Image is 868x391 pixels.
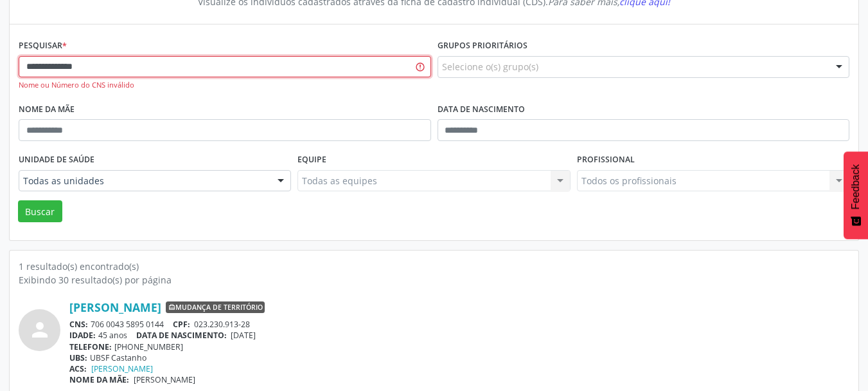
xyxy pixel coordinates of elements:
[69,341,112,352] span: TELEFONE:
[69,330,96,341] span: IDADE:
[850,164,862,209] span: Feedback
[438,100,525,120] label: Data de nascimento
[69,374,129,385] span: NOME DA MÃE:
[166,301,265,313] span: Mudança de território
[194,319,250,330] span: 023.230.913-28
[23,175,265,187] span: Todas as unidades
[844,151,868,239] button: Feedback - Mostrar pesquisa
[69,352,849,363] div: UBSF Castanho
[91,363,153,374] a: [PERSON_NAME]
[19,80,431,91] div: Nome ou Número do CNS inválido
[577,150,635,170] label: Profissional
[18,200,62,222] button: Buscar
[19,100,75,120] label: Nome da mãe
[19,260,849,273] div: 1 resultado(s) encontrado(s)
[442,60,538,73] span: Selecione o(s) grupo(s)
[134,374,195,385] span: [PERSON_NAME]
[69,352,87,363] span: UBS:
[297,150,326,170] label: Equipe
[69,363,87,374] span: ACS:
[231,330,256,341] span: [DATE]
[438,36,527,56] label: Grupos prioritários
[19,150,94,170] label: Unidade de saúde
[136,330,227,341] span: DATA DE NASCIMENTO:
[69,319,88,330] span: CNS:
[69,330,849,341] div: 45 anos
[69,300,161,314] a: [PERSON_NAME]
[69,341,849,352] div: [PHONE_NUMBER]
[173,319,190,330] span: CPF:
[28,318,51,341] i: person
[19,36,67,56] label: Pesquisar
[69,319,849,330] div: 706 0043 5895 0144
[19,273,849,287] div: Exibindo 30 resultado(s) por página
